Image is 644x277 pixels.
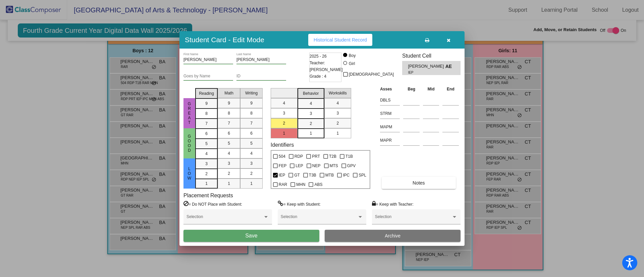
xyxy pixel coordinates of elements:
span: IEP [408,70,440,75]
input: assessment [380,95,400,105]
span: great [186,101,193,125]
span: 9 [250,100,253,106]
span: Notes [413,180,425,186]
span: Historical Student Record [314,37,367,43]
input: assessment [380,109,400,119]
span: 3 [205,161,208,167]
span: 5 [250,140,253,146]
span: 2 [336,120,339,126]
span: T1B [345,152,353,160]
span: 6 [250,130,253,136]
span: Reading [199,90,214,96]
span: 8 [228,110,230,116]
div: Girl [348,61,355,67]
span: LEP [296,162,303,170]
span: 4 [228,150,230,156]
span: 8 [205,111,208,117]
label: = Keep with Teacher: [372,201,414,207]
span: 4 [205,151,208,157]
span: 3 [228,160,230,166]
h3: Student Card - Edit Mode [185,36,264,44]
span: 6 [228,130,230,136]
label: Placement Requests [183,192,233,199]
span: 1 [205,181,208,187]
span: 2 [205,171,208,177]
span: PRT [312,152,320,160]
span: 2 [310,121,312,127]
span: RDP [294,152,303,160]
span: Teacher: [PERSON_NAME] [310,60,343,73]
button: Save [183,230,319,242]
span: 1 [228,181,230,187]
span: FEP [279,162,286,170]
span: Archive [385,233,400,238]
th: Beg [401,85,421,93]
span: SPL [359,171,366,179]
span: IPC [343,171,350,179]
span: 7 [250,120,253,126]
span: 2025 - 26 [310,53,327,60]
span: Writing [245,90,258,96]
span: GT [294,171,300,179]
input: goes by name [183,74,233,79]
span: GPV [347,162,356,170]
div: Boy [348,53,356,59]
span: IEP [279,171,285,179]
span: ABS [314,181,322,189]
span: 2 [250,170,253,177]
span: 7 [228,120,230,126]
span: 1 [310,130,312,136]
input: assessment [380,135,400,145]
span: 6 [205,131,208,137]
th: Mid [421,85,441,93]
span: 9 [205,100,208,107]
span: 9 [228,100,230,106]
span: [PERSON_NAME] [408,63,445,70]
span: AE [445,63,455,70]
span: MHN [296,181,305,189]
span: Math [224,90,233,96]
span: 1 [250,181,253,187]
span: 4 [310,100,312,107]
button: Historical Student Record [308,34,372,46]
span: MTS [330,162,338,170]
span: 1 [336,130,339,136]
span: 5 [205,141,208,147]
span: 504 [279,152,285,160]
span: Good [186,134,193,153]
span: low [186,166,193,181]
th: Asses [378,85,401,93]
span: RAR [279,181,287,189]
span: 4 [250,150,253,156]
span: Workskills [329,90,347,96]
input: assessment [380,122,400,132]
span: 4 [336,100,339,106]
label: Identifiers [271,142,294,148]
span: 3 [336,110,339,116]
label: = Do NOT Place with Student: [183,201,242,207]
span: 7 [205,121,208,127]
span: MTB [325,171,334,179]
span: 5 [228,140,230,146]
th: End [441,85,461,93]
span: T2B [329,152,336,160]
span: Grade : 4 [310,73,326,80]
span: 3 [310,111,312,117]
label: = Keep with Student: [278,201,321,207]
h3: Student Cell [402,53,461,59]
span: T3B [309,171,316,179]
span: NEP [312,162,321,170]
span: 3 [250,160,253,166]
span: Behavior [303,90,319,96]
span: [DEMOGRAPHIC_DATA] [349,70,394,78]
button: Notes [382,177,455,189]
button: Archive [325,230,461,242]
span: 8 [250,110,253,116]
span: 2 [228,170,230,177]
span: Save [245,233,257,238]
